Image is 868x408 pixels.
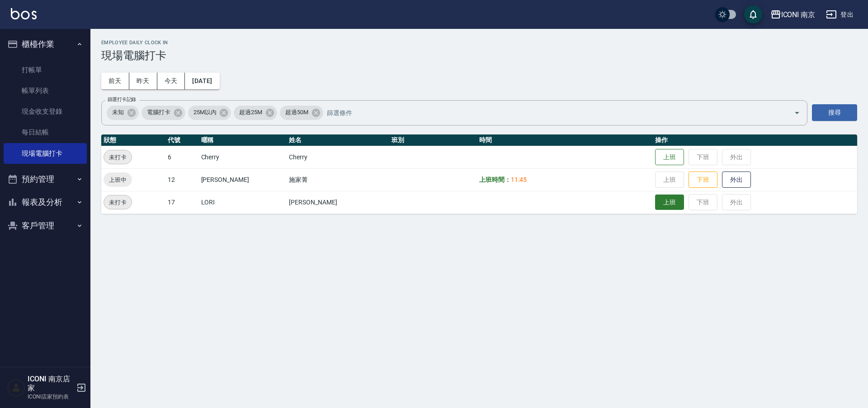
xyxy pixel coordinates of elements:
h3: 現場電腦打卡 [101,49,857,62]
a: 打帳單 [4,60,87,80]
td: 施家菁 [287,168,389,191]
td: Cherry [287,146,389,168]
h2: Employee Daily Clock In [101,40,857,46]
div: 超過25M [234,106,277,120]
button: 客戶管理 [4,214,87,237]
div: ICONI 南京 [781,9,816,20]
th: 班別 [389,134,477,146]
div: 25M以內 [188,106,231,120]
div: 超過50M [280,106,323,120]
th: 狀態 [101,134,165,146]
span: 25M以內 [188,108,222,117]
h5: ICONI 南京店家 [28,375,74,393]
button: 前天 [101,73,129,89]
button: 下班 [689,172,717,188]
div: 未知 [107,106,139,120]
button: save [744,5,762,23]
button: 外出 [722,172,751,188]
button: 櫃檯作業 [4,32,87,56]
span: 11:45 [511,176,527,183]
th: 操作 [653,134,857,146]
span: 未知 [107,108,129,117]
p: ICONI店家預約表 [28,393,74,401]
label: 篩選打卡記錄 [108,96,136,103]
th: 代號 [165,134,199,146]
button: 上班 [655,195,684,210]
th: 暱稱 [199,134,287,146]
td: [PERSON_NAME] [287,191,389,213]
th: 姓名 [287,134,389,146]
span: 上班中 [104,175,132,185]
b: 上班時間： [479,176,511,183]
button: [DATE] [185,73,219,89]
button: 預約管理 [4,167,87,191]
td: LORI [199,191,287,213]
td: 12 [165,168,199,191]
button: 報表及分析 [4,190,87,214]
button: 上班 [655,149,684,166]
td: 17 [165,191,199,213]
span: 超過50M [280,108,314,117]
img: Person [7,379,25,397]
span: 未打卡 [104,153,132,162]
span: 未打卡 [104,198,132,207]
a: 現金收支登錄 [4,101,87,122]
button: 昨天 [129,73,157,89]
td: 6 [165,146,199,168]
a: 帳單列表 [4,80,87,101]
a: 現場電腦打卡 [4,143,87,164]
td: [PERSON_NAME] [199,168,287,191]
div: 電腦打卡 [142,106,185,120]
a: 每日結帳 [4,122,87,143]
th: 時間 [477,134,653,146]
td: Cherry [199,146,287,168]
span: 超過25M [234,108,268,117]
img: Logo [11,8,37,19]
button: ICONI 南京 [767,5,819,24]
button: 搜尋 [812,104,857,121]
button: 今天 [157,73,185,89]
span: 電腦打卡 [142,108,176,117]
input: 篩選條件 [325,105,778,121]
button: 登出 [822,6,857,23]
button: Open [790,106,804,120]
